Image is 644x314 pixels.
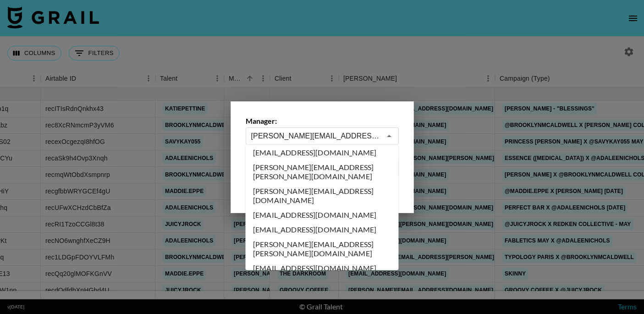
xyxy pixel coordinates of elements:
[246,116,399,126] label: Manager:
[246,261,399,276] li: [EMAIL_ADDRESS][DOMAIN_NAME]
[246,237,399,261] li: [PERSON_NAME][EMAIL_ADDRESS][PERSON_NAME][DOMAIN_NAME]
[246,208,399,223] li: [EMAIL_ADDRESS][DOMAIN_NAME]
[383,130,396,143] button: Close
[246,146,399,160] li: [EMAIL_ADDRESS][DOMAIN_NAME]
[246,160,399,184] li: [PERSON_NAME][EMAIL_ADDRESS][PERSON_NAME][DOMAIN_NAME]
[246,184,399,208] li: [PERSON_NAME][EMAIL_ADDRESS][DOMAIN_NAME]
[246,223,399,237] li: [EMAIL_ADDRESS][DOMAIN_NAME]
